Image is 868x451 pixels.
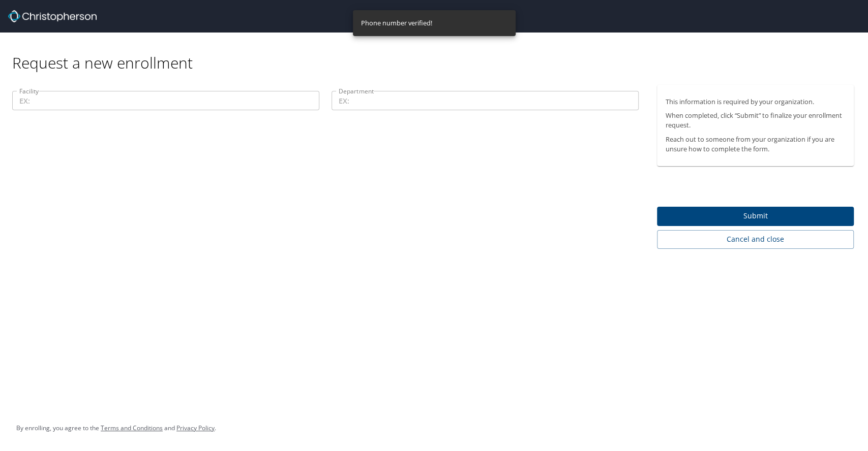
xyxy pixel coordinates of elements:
[665,111,846,130] p: When completed, click “Submit” to finalize your enrollment request.
[361,13,432,33] div: Phone number verified!
[101,424,163,432] a: Terms and Conditions
[657,207,854,227] button: Submit
[665,210,846,222] span: Submit
[665,233,846,246] span: Cancel and close
[665,97,846,107] p: This information is required by your organization.
[332,91,639,110] input: EX:
[665,135,846,154] p: Reach out to someone from your organization if you are unsure how to complete the form.
[176,424,215,432] a: Privacy Policy
[16,415,216,441] div: By enrolling, you agree to the and .
[657,230,854,249] button: Cancel and close
[8,10,97,22] img: cbt logo
[12,91,319,110] input: EX:
[12,33,862,73] div: Request a new enrollment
